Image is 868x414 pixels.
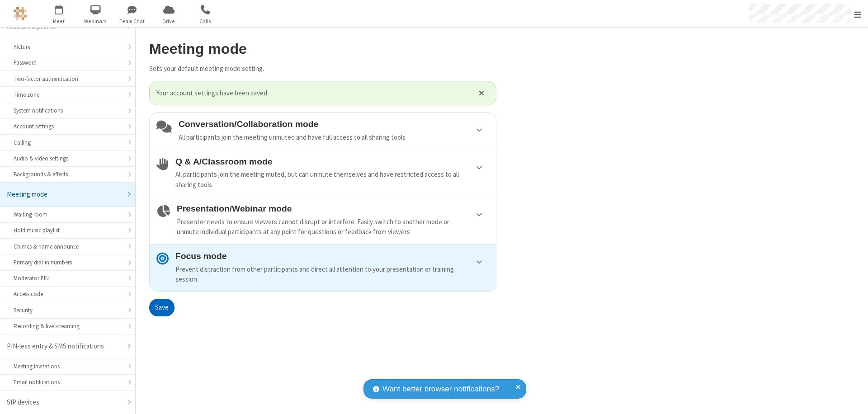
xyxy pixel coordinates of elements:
div: Moderator PIN [14,274,122,282]
button: Close alert [474,86,489,100]
div: Meeting Invitations [14,362,122,371]
p: Sets your default meeting mode setting. [149,64,496,74]
div: Presenter needs to ensure viewers cannot disrupt or interfere. Easily switch to another mode or u... [177,217,489,237]
h4: Q & A/Classroom mode [175,157,489,166]
div: Waiting room [14,210,122,219]
span: Drive [152,17,186,25]
span: Meet [42,17,76,25]
div: Email notifications [14,378,122,386]
button: Save [149,299,175,317]
h4: Focus mode [175,251,489,261]
img: QA Selenium DO NOT DELETE OR CHANGE [14,7,27,20]
div: Primary dial-in numbers [14,258,122,267]
div: Access code [14,290,122,298]
span: Want better browser notifications? [382,383,499,395]
div: System notifications [14,106,122,115]
div: Audio & video settings [14,154,122,163]
div: Picture [14,42,122,51]
div: Recording & live streaming [14,322,122,330]
div: Chimes & name announce [14,242,122,251]
h4: Conversation/Collaboration mode [179,119,489,129]
span: Your account settings have been saved [156,88,467,99]
span: Webinars [79,17,113,25]
div: All participants join the meeting muted, but can unmute themselves and have restricted access to ... [175,169,489,190]
div: Prevent distraction from other participants and direct all attention to your presentation or trai... [175,264,489,285]
h4: Presentation/Webinar mode [177,204,489,213]
div: Time zone [14,90,122,99]
div: Security [14,306,122,315]
div: Calling [14,138,122,147]
div: Password [14,58,122,67]
div: Account settings [14,122,122,131]
div: PIN-less entry & SMS notifications [7,341,122,352]
div: SIP devices [7,397,122,408]
div: Two-factor authentication [14,75,122,83]
h2: Meeting mode [149,41,496,57]
div: Backgrounds & effects [14,170,122,179]
span: Team Chat [115,17,149,25]
div: Meeting mode [7,189,122,200]
div: All participants join the meeting unmuted and have full access to all sharing tools [179,132,489,143]
div: Hold music playlist [14,226,122,235]
span: Calls [189,17,222,25]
